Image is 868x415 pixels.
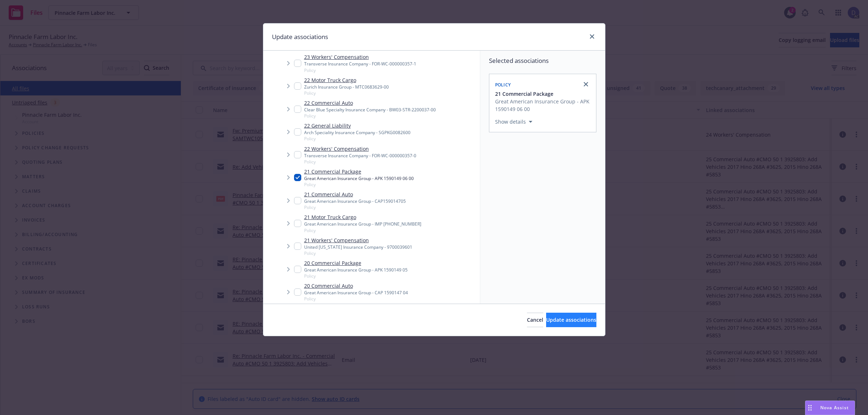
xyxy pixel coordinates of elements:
button: Cancel [527,313,543,327]
div: Great American Insurance Group - APK 1590149 05 [304,267,408,273]
span: Policy [304,250,412,256]
a: 22 General Liability [304,122,410,129]
span: Policy [304,227,421,234]
div: Zurich Insurance Group - MTC0683629-00 [304,84,389,90]
span: Policy [304,90,389,96]
span: Nova Assist [820,405,849,411]
span: Policy [304,113,436,119]
button: Update associations [546,313,596,327]
span: Update associations [546,316,596,323]
button: 21 Commercial Package [495,90,592,98]
div: Great American Insurance Group - CAP 1590147 04 [304,290,408,296]
span: Policy [304,204,406,210]
span: Policy [304,273,408,279]
button: Nova Assist [805,401,855,415]
a: 23 Workers' Compensation [304,53,416,61]
a: 21 Workers' Compensation [304,236,412,244]
span: Policy [304,159,416,165]
div: Great American Insurance Group - IMP [PHONE_NUMBER] [304,221,421,227]
a: close [582,80,590,89]
div: Arch Speciality Insurance Company - SGPKG0082600 [304,129,410,136]
span: Cancel [527,316,543,323]
a: 21 Commercial Package [304,168,414,175]
span: Policy [304,296,408,302]
a: 21 Motor Truck Cargo [304,213,421,221]
a: 21 Commercial Auto [304,191,406,198]
span: Policy [304,67,416,73]
div: Great American Insurance Group - APK 1590149 06 00 [304,175,414,181]
a: 20 Commercial Auto [304,282,408,290]
div: Transverse Insurance Company - FOR-WC-000000357-0 [304,153,416,159]
div: Clear Blue Specialty Insurance Company - BW03-STR-2200037-00 [304,107,436,113]
div: United [US_STATE] Insurance Company - 9700039601 [304,244,412,250]
a: close [588,32,596,41]
span: Selected associations [489,56,596,65]
span: 21 Commercial Package [495,90,553,98]
a: 22 Motor Truck Cargo [304,76,389,84]
button: Show details [492,117,535,126]
span: Great American Insurance Group - APK 1590149 06 00 [495,98,592,113]
a: 22 Commercial Auto [304,99,436,107]
span: Policy [304,136,410,142]
div: Great American Insurance Group - CAP159014705 [304,198,406,204]
span: Policy [304,181,414,188]
h1: Update associations [272,32,328,42]
a: 22 Workers' Compensation [304,145,416,153]
a: 20 Commercial Package [304,259,408,267]
span: Policy [495,82,511,88]
div: Drag to move [805,401,814,415]
div: Transverse Insurance Company - FOR-WC-000000357-1 [304,61,416,67]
